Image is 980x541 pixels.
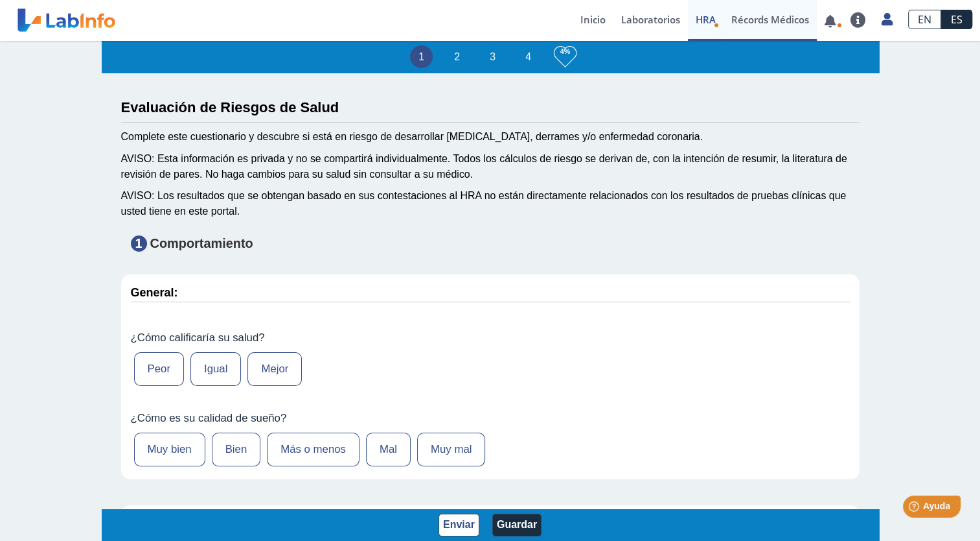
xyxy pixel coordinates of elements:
strong: General: [131,286,178,299]
span: 1 [131,235,147,252]
h3: Evaluación de Riesgos de Salud [121,99,860,115]
h3: 4% [554,43,576,60]
li: 2 [446,45,468,68]
label: Más o menos [267,433,359,466]
label: Mal [366,433,411,466]
button: Guardar [492,514,541,536]
label: ¿Cómo calificaría su salud? [131,331,850,344]
label: Peor [134,352,184,386]
div: AVISO: Los resultados que se obtengan basado en sus contestaciones al HRA no están directamente r... [121,188,860,219]
li: 4 [517,45,540,68]
label: Muy mal [417,433,485,466]
button: Enviar [439,514,479,536]
div: Complete este cuestionario y descubre si está en riesgo de desarrollar [MEDICAL_DATA], derrames y... [121,129,860,145]
a: EN [908,10,941,29]
li: 1 [410,45,433,68]
label: ¿Cómo es su calidad de sueño? [131,412,850,425]
a: ES [941,10,972,29]
span: HRA [696,13,716,26]
label: Muy bien [134,433,205,466]
strong: Comportamiento [150,236,253,250]
iframe: Help widget launcher [865,490,966,527]
label: Bien [212,433,261,466]
label: Mejor [247,352,302,386]
div: AVISO: Esta información es privada y no se compartirá individualmente. Todos los cálculos de ries... [121,151,860,182]
label: Igual [190,352,241,386]
li: 3 [481,45,504,68]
